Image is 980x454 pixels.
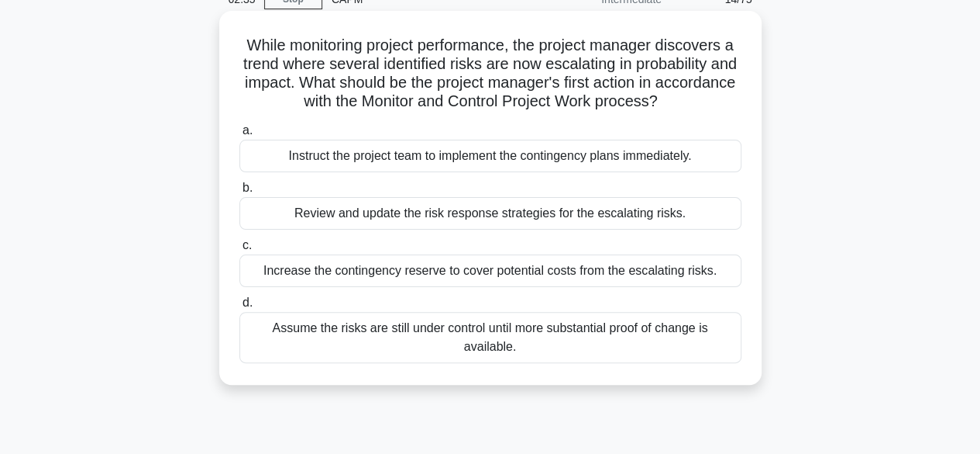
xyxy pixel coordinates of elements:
[239,255,741,287] div: Increase the contingency reserve to cover potential costs from the escalating risks.
[242,123,253,137] span: a.
[242,296,253,309] span: d.
[239,312,741,363] div: Assume the risks are still under control until more substantial proof of change is available.
[239,140,741,172] div: Instruct the project team to implement the contingency plans immediately.
[242,238,252,251] span: c.
[239,197,741,230] div: Review and update the risk response strategies for the escalating risks.
[238,36,743,112] h5: While monitoring project performance, the project manager discovers a trend where several identif...
[242,181,253,194] span: b.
